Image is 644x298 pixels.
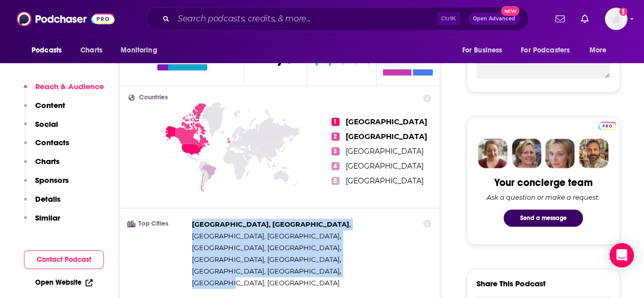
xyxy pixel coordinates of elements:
span: Countries [139,94,168,101]
span: , [192,254,341,265]
button: Sponsors [24,175,69,194]
button: open menu [455,41,515,60]
span: [GEOGRAPHIC_DATA] [346,176,424,185]
span: Charts [80,43,102,58]
span: 2 [331,132,340,141]
img: Jon Profile [579,139,608,168]
p: Details [35,194,61,204]
span: $ [349,48,361,64]
span: [GEOGRAPHIC_DATA], [GEOGRAPHIC_DATA] [192,220,349,228]
span: New [501,6,519,16]
button: Content [24,100,65,119]
span: $ [310,48,322,64]
a: Show notifications dropdown [551,10,569,28]
span: Monitoring [121,43,157,58]
p: Sponsors [35,175,69,185]
img: Sydney Profile [478,139,508,168]
span: 5 [331,177,340,185]
button: Details [24,194,61,213]
input: Search podcasts, credits, & more... [174,11,436,27]
img: Barbara Profile [512,139,541,168]
a: Open Website [35,278,93,287]
span: , [192,265,341,277]
span: , [192,230,341,242]
a: Charts [74,41,108,60]
span: [GEOGRAPHIC_DATA] [346,147,424,156]
span: , [192,242,341,254]
a: Pro website [598,120,616,130]
span: [GEOGRAPHIC_DATA] [346,117,427,126]
span: [GEOGRAPHIC_DATA] [346,161,424,171]
span: , [192,219,351,230]
span: Open Advanced [473,16,515,21]
span: 3 [331,147,340,155]
svg: Add a profile image [619,8,627,16]
button: Contact Podcast [24,250,104,269]
button: open menu [114,41,170,60]
span: [GEOGRAPHIC_DATA], [GEOGRAPHIC_DATA] [192,243,340,252]
button: Contacts [24,138,69,156]
button: Send a message [503,209,583,227]
button: Similar [24,213,60,232]
p: Contacts [35,138,69,147]
button: Show profile menu [605,8,627,30]
img: User Profile [605,8,627,30]
span: Ctrl K [436,12,460,25]
span: Podcasts [32,43,62,58]
p: Content [35,100,65,110]
span: $ [362,48,374,64]
span: For Podcasters [521,43,570,58]
span: [GEOGRAPHIC_DATA], [GEOGRAPHIC_DATA] [192,255,340,263]
span: $ [323,48,335,64]
h3: Share This Podcast [477,279,546,288]
img: Podchaser - Follow, Share and Rate Podcasts [17,9,115,29]
img: Podchaser Pro [598,122,616,130]
a: Show notifications dropdown [577,10,593,28]
span: For Business [462,43,502,58]
span: [GEOGRAPHIC_DATA], [GEOGRAPHIC_DATA] [192,267,340,275]
span: [GEOGRAPHIC_DATA] [346,132,427,141]
button: open menu [514,41,584,60]
button: Open AdvancedNew [468,13,520,25]
div: Ask a question or make a request. [487,193,600,201]
div: Open Intercom Messenger [609,243,634,267]
span: [GEOGRAPHIC_DATA], [GEOGRAPHIC_DATA] [192,232,340,240]
span: [GEOGRAPHIC_DATA], [GEOGRAPHIC_DATA] [192,279,340,287]
button: open menu [582,41,620,60]
button: Social [24,119,58,138]
img: Jules Profile [545,139,575,168]
h3: Top Cities [128,221,188,227]
p: Reach & Audience [35,82,104,91]
span: Logged in as audreytaylor13 [605,8,627,30]
button: Reach & Audience [24,82,104,100]
button: open menu [24,41,75,60]
span: More [590,43,607,58]
span: $ [337,48,348,64]
span: 1 [331,118,340,126]
div: Search podcasts, credits, & more... [146,7,528,31]
button: Charts [24,156,60,175]
div: Your concierge team [494,176,593,189]
p: Charts [35,156,60,166]
p: Social [35,119,58,129]
p: Similar [35,213,60,223]
span: 4 [331,162,340,170]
